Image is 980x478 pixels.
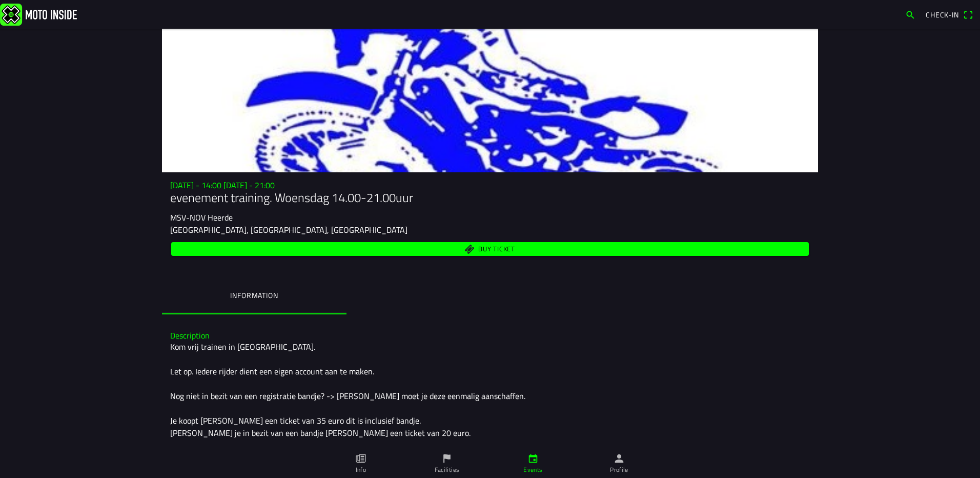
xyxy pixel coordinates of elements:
ion-icon: calendar [527,453,539,464]
ion-icon: person [614,453,625,464]
h3: [DATE] - 14:00 [DATE] - 21:00 [170,181,810,190]
a: search [900,6,921,23]
span: Check-in [926,9,959,20]
h1: evenement training. Woensdag 14.00-21.00uur [170,190,810,205]
ion-text: MSV-NOV Heerde [170,211,233,224]
ion-label: Events [523,465,542,474]
ion-label: Information [230,290,278,301]
ion-icon: flag [441,453,453,464]
ion-label: Info [356,465,366,474]
ion-text: [GEOGRAPHIC_DATA], [GEOGRAPHIC_DATA], [GEOGRAPHIC_DATA] [170,224,407,236]
h3: Description [170,331,810,341]
ion-label: Facilities [435,465,460,474]
span: Buy ticket [478,246,515,252]
ion-label: Profile [610,465,628,474]
div: Kom vrij trainen in [GEOGRAPHIC_DATA]. Let op. Iedere rijder dient een eigen account aan te maken... [170,341,810,439]
ion-icon: paper [355,453,366,464]
a: Check-inqr scanner [921,6,978,23]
